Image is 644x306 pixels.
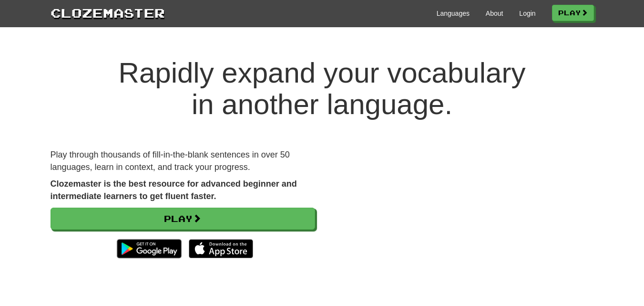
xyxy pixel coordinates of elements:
img: Download_on_the_App_Store_Badge_US-UK_135x40-25178aeef6eb6b83b96f5f2d004eda3bffbb37122de64afbaef7... [189,239,253,258]
a: About [486,9,503,18]
p: Play through thousands of fill-in-the-blank sentences in over 50 languages, learn in context, and... [51,149,315,173]
strong: Clozemaster is the best resource for advanced beginner and intermediate learners to get fluent fa... [51,179,297,201]
a: Languages [437,9,470,18]
a: Play [552,5,594,21]
a: Play [51,208,315,230]
a: Clozemaster [51,4,165,21]
img: Get it on Google Play [112,234,186,263]
a: Login [519,9,535,18]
